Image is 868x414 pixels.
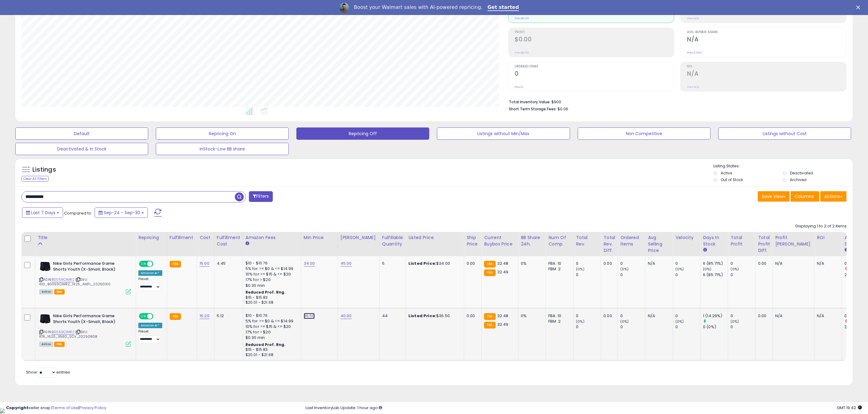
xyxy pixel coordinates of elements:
small: (0%) [675,267,684,272]
small: (0%) [620,267,629,272]
div: Avg Selling Price [648,234,670,254]
div: Last InventoryLab Update: 1 hour ago. [306,405,862,411]
div: 0 [620,272,645,278]
div: Days In Stock [703,234,725,247]
span: FBA [54,342,65,347]
div: Current Buybox Price [484,234,516,247]
div: [PERSON_NAME] [340,234,377,241]
div: Total Rev. Diff. [603,234,615,254]
span: 32.49 [497,321,509,327]
div: seller snap | | [6,405,106,411]
div: 1 (14.29%) [703,313,728,319]
a: 15.00 [200,260,209,267]
div: 6 (85.71%) [703,272,728,278]
small: FBA [484,261,495,268]
div: FBM: 2 [548,266,569,272]
div: 5 [382,261,401,266]
div: N/A [817,313,837,319]
div: Num of Comp. [548,234,571,247]
button: InStock-Low BB share [156,143,289,155]
a: B0059CIMR2 [52,329,74,335]
div: 0 [675,324,700,330]
div: 0.00 [467,313,477,319]
small: FBA [484,269,495,276]
label: Archived [790,177,806,182]
button: Listings without Cost [718,127,851,140]
label: Deactivated [790,170,813,176]
div: 0 [731,324,755,330]
div: Repricing [138,234,164,241]
div: 0 [576,261,601,266]
div: FBA: 10 [548,313,569,319]
span: Sep-24 - Sep-30 [104,210,140,216]
span: Profit [515,31,674,34]
div: 10% for >= $15 & <= $20 [246,324,296,329]
div: N/A [648,261,668,266]
small: (0%) [703,267,712,272]
div: $15 - $15.83 [246,347,296,352]
div: $10 - $10.76 [246,261,296,266]
strong: Copyright [6,405,28,411]
h2: N/A [687,36,846,44]
span: Compared to: [64,210,92,216]
button: Actions [820,191,847,202]
span: Show: entries [26,369,70,375]
div: Velocity [675,234,698,241]
small: Avg BB Share. [844,247,848,253]
div: ROI [817,234,839,241]
small: Prev: N/A [687,17,699,20]
a: Get started [487,4,519,11]
label: Active [721,170,732,176]
div: 0 (0%) [703,324,728,330]
img: 31lcWO21ZeL._SL40_.jpg [39,313,51,325]
label: Out of Stock [721,177,743,182]
a: 36.50 [304,313,315,319]
div: Fulfillable Quantity [382,234,403,247]
b: Nike Girls Performance Game Shorts Youth (X-Small, Black) [53,313,127,326]
span: All listings currently available for purchase on Amazon [39,342,53,347]
b: Listed Price: [408,260,436,266]
span: Avg. Buybox Share [687,31,846,34]
div: $20.01 - $21.68 [246,352,296,358]
div: 0.00 [603,261,613,266]
div: 4.45 [217,261,238,266]
span: ON [140,261,147,267]
img: Profile image for Adrian [339,3,349,13]
button: Listings without Min/Max [437,127,570,140]
b: Listed Price: [408,313,436,319]
small: FBA [170,313,181,320]
span: 32.48 [497,313,509,319]
div: 0 [620,261,645,266]
div: Total Rev. [576,234,598,247]
small: (0%) [675,319,684,324]
span: All listings currently available for purchase on Amazon [39,289,53,294]
small: (0%) [620,319,629,324]
small: Prev: 2.00% [687,51,701,55]
button: Repricing On [156,127,289,140]
div: Amazon AI * [138,270,162,276]
small: Days In Stock. [703,247,707,253]
div: 0 [675,261,700,266]
div: 0 [620,313,645,319]
div: Total Profit Diff. [758,234,770,254]
div: BB Share 24h. [521,234,543,247]
h2: N/A [687,70,846,78]
div: 5% for >= $0 & <= $14.99 [246,318,296,324]
div: Fulfillment Cost [217,234,240,247]
div: $10 - $10.76 [246,313,296,318]
small: (0%) [731,319,739,324]
div: FBM: 2 [548,319,569,324]
div: 0 [576,272,601,278]
div: Cost [200,234,212,241]
div: 0.00 [758,313,768,319]
div: Avg BB Share [844,234,867,247]
span: Columns [795,193,814,199]
div: 0.00 [467,261,477,266]
b: Nike Girls Performance Game Shorts Youth (X-Small, Black) [53,261,127,274]
small: Prev: N/A [687,85,699,89]
button: Default [15,127,148,140]
button: Filters [249,191,273,202]
div: 5.12 [217,313,238,319]
button: Columns [791,191,819,202]
div: 0 [675,272,700,278]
